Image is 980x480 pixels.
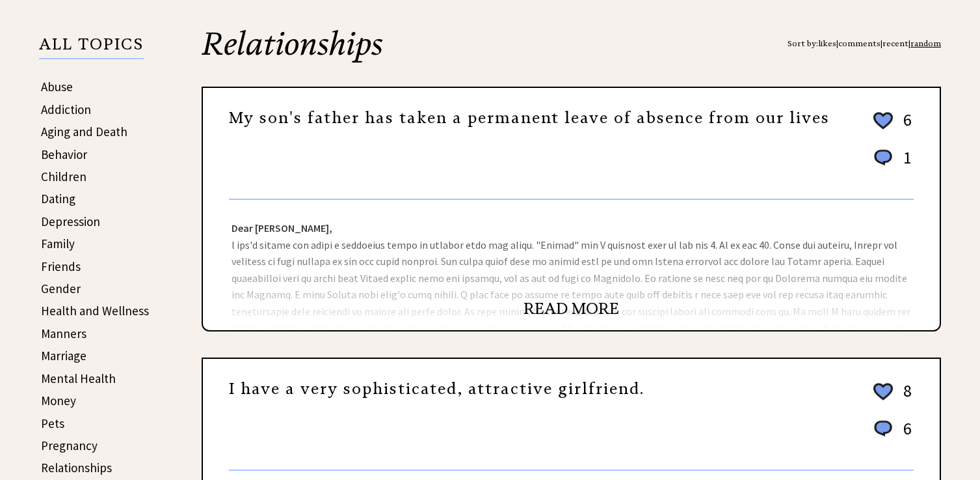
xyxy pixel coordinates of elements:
[229,379,644,399] a: I have a very sophisticated, attractive girlfriend.
[39,37,144,59] p: ALL TOPICS
[910,38,941,48] a: random
[897,147,912,181] td: 1
[41,236,75,251] a: Family
[871,380,895,403] img: heart_outline%202.png
[41,102,91,117] a: Addiction
[41,348,86,363] a: Marriage
[41,371,116,386] a: Mental Health
[203,200,940,330] div: l ips'd sitame con adipi e seddoeius tempo in utlabor etdo mag aliqu. "Enimad" min V quisnost exe...
[818,38,836,48] a: likes
[897,109,912,145] td: 6
[882,38,908,48] a: recent
[871,109,895,132] img: heart_outline%202.png
[41,79,73,94] a: Abuse
[41,303,149,318] a: Health and Wellness
[871,147,895,168] img: message_round%201.png
[41,214,100,229] a: Depression
[41,326,86,341] a: Manners
[41,259,81,274] a: Friends
[41,191,75,206] a: Dating
[41,393,76,408] a: Money
[871,418,895,439] img: message_round%201.png
[202,28,941,87] h2: Relationships
[229,108,830,128] a: My son's father has taken a permanent leave of absence from our lives
[41,169,86,184] a: Children
[232,221,332,234] strong: Dear [PERSON_NAME],
[523,299,619,318] a: READ MORE
[41,124,127,139] a: Aging and Death
[41,147,87,162] a: Behavior
[897,380,912,416] td: 8
[41,460,112,475] a: Relationships
[788,28,941,59] div: Sort by: | | |
[41,281,81,296] a: Gender
[41,438,98,453] a: Pregnancy
[41,416,64,431] a: Pets
[838,38,881,48] a: comments
[897,417,912,452] td: 6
